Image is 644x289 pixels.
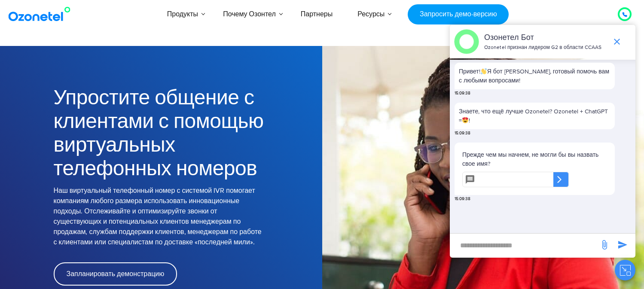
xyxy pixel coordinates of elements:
font: Знаете, что ещё лучше Ozonetel? Ozonetel + ChatGPT = [459,108,608,124]
font: Продукты [167,10,198,18]
span: отправить сообщение [596,236,613,253]
img: 👋 [481,68,487,74]
button: Закрыть чат [615,260,635,280]
font: Наш виртуальный телефонный номер с системой IVR помогает компаниям любого размера использовать ин... [54,186,262,246]
img: 😍 [462,117,468,123]
font: Озонетел Бот [484,33,534,43]
font: 15:09:38 [455,91,470,96]
font: Упростите общение с клиентами с помощью виртуальных телефонных номеров [54,88,264,179]
font: 15:09:38 [455,196,470,201]
font: Запланировать демонстрацию [67,270,165,278]
img: заголовок [454,29,479,54]
font: Привет! [459,68,480,75]
font: Я бот [PERSON_NAME], готовый помочь вам с любыми вопросами! [459,68,609,84]
font: Партнеры [301,10,333,18]
font: ! [469,117,470,124]
font: Почему Озонтел [223,10,276,18]
font: Ozonetel признан лидером G2 в области CCAAS [484,44,601,51]
span: отправить сообщение [614,236,631,253]
a: Запланировать демонстрацию [54,262,177,286]
a: Запросить демо-версию [408,4,509,24]
span: завершить чат или свернуть [608,33,626,50]
font: Прежде чем мы начнем, не могли бы вы назвать свое имя? [462,151,598,167]
font: Ресурсы [357,10,385,18]
div: новый-сообщ-вход [454,238,595,253]
font: 15:09:38 [455,131,470,136]
font: Запросить демо-версию [420,10,497,18]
